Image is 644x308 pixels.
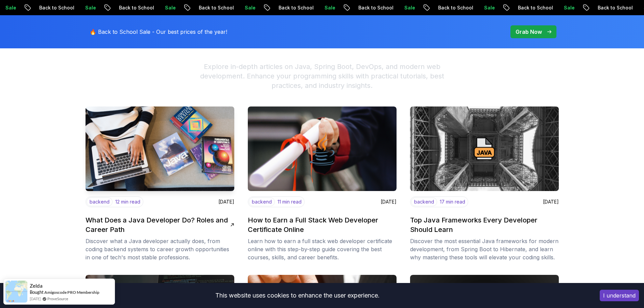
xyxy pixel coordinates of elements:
a: ProveSource [47,296,68,302]
button: Accept cookies [600,290,639,301]
p: Back to School [78,4,124,11]
p: Back to School [237,4,283,11]
img: provesource social proof notification image [5,281,27,303]
a: Amigoscode PRO Membership [44,290,99,295]
p: Back to School [556,4,602,11]
p: 17 min read [440,198,465,205]
h2: How to Earn a Full Stack Web Developer Certificate Online [248,215,392,234]
a: imagebackend17 min read[DATE]Top Java Frameworks Every Developer Should LearnDiscover the most es... [410,106,559,261]
p: Sale [204,4,225,11]
p: [DATE] [543,198,559,205]
p: Back to School [397,4,443,11]
img: image [82,104,238,193]
p: Explore in-depth articles on Java, Spring Boot, DevOps, and modern web development. Enhance your ... [192,62,452,90]
p: backend [249,197,275,206]
p: backend [411,197,437,206]
h1: Programming Blogs & Tutorials [86,38,559,54]
p: Sale [602,4,624,11]
p: backend [87,197,113,206]
p: Back to School [317,4,363,11]
h2: Top Java Frameworks Every Developer Should Learn [410,215,555,234]
div: This website uses cookies to enhance the user experience. [5,288,590,303]
p: Sale [124,4,145,11]
p: [DATE] [381,198,397,205]
p: Discover what a Java developer actually does, from coding backend systems to career growth opport... [86,237,234,261]
p: [DATE] [218,198,234,205]
span: [DATE] [30,296,41,302]
h2: What Does a Java Developer Do? Roles and Career Path [86,215,230,234]
span: Zelda [30,283,43,289]
p: 11 min read [278,198,302,205]
p: Grab Now [516,28,542,36]
p: Learn how to earn a full stack web developer certificate online with this step-by-step guide cove... [248,237,397,261]
p: Back to School [158,4,204,11]
span: Bought [30,289,44,295]
p: Back to School [477,4,523,11]
p: 🔥 Back to School Sale - Our best prices of the year! [90,28,227,36]
img: image [248,106,397,191]
p: Discover the most essential Java frameworks for modern development, from Spring Boot to Hibernate... [410,237,559,261]
p: Sale [523,4,544,11]
p: 12 min read [115,198,140,205]
p: Sale [443,4,464,11]
img: image [410,106,559,191]
p: Sale [44,4,66,11]
a: imagebackend11 min read[DATE]How to Earn a Full Stack Web Developer Certificate OnlineLearn how t... [248,106,397,261]
a: imagebackend12 min read[DATE]What Does a Java Developer Do? Roles and Career PathDiscover what a ... [86,106,234,261]
p: Sale [283,4,305,11]
p: Sale [363,4,385,11]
